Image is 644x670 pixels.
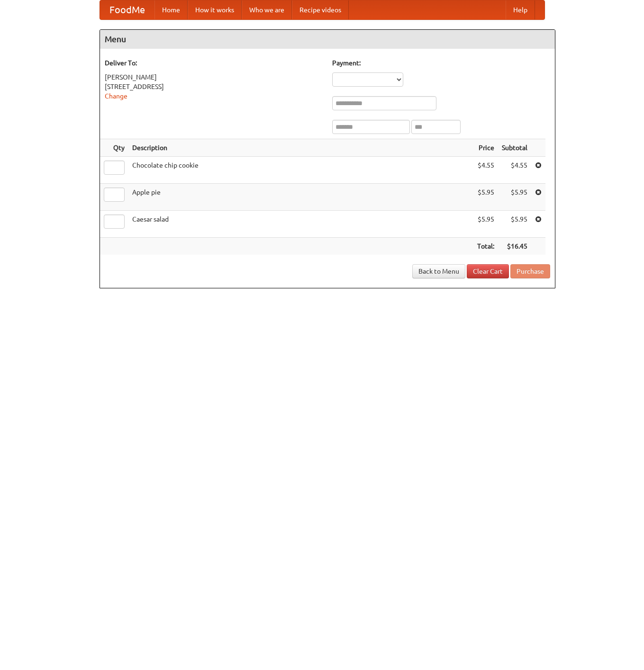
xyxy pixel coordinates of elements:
[510,264,550,278] button: Purchase
[498,238,531,255] th: $16.45
[498,211,531,238] td: $5.95
[188,0,242,19] a: How it works
[128,211,473,238] td: Caesar salad
[100,139,128,157] th: Qty
[100,30,555,49] h4: Menu
[128,139,473,157] th: Description
[105,72,323,82] div: [PERSON_NAME]
[473,139,498,157] th: Price
[128,184,473,211] td: Apple pie
[473,211,498,238] td: $5.95
[292,0,349,19] a: Recipe videos
[412,264,465,278] a: Back to Menu
[242,0,292,19] a: Who we are
[473,238,498,255] th: Total:
[105,82,323,91] div: [STREET_ADDRESS]
[473,184,498,211] td: $5.95
[498,184,531,211] td: $5.95
[467,264,509,278] a: Clear Cart
[154,0,188,19] a: Home
[105,92,127,100] a: Change
[100,0,154,19] a: FoodMe
[498,139,531,157] th: Subtotal
[105,58,323,68] h5: Deliver To:
[506,0,535,19] a: Help
[128,157,473,184] td: Chocolate chip cookie
[498,157,531,184] td: $4.55
[473,157,498,184] td: $4.55
[332,58,550,68] h5: Payment:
